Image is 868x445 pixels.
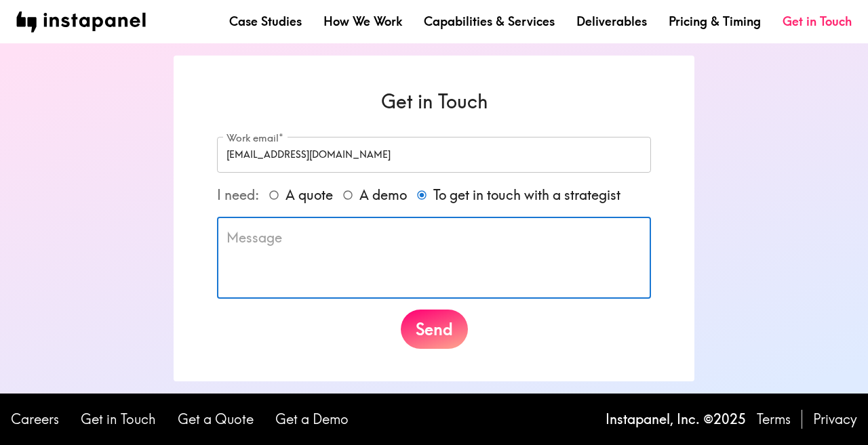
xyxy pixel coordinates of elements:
[606,410,746,429] p: Instapanel, Inc. © 2025
[424,13,555,30] a: Capabilities & Services
[217,187,259,203] span: I need:
[813,410,857,429] a: Privacy
[226,131,283,146] label: Work email*
[285,186,333,205] span: A quote
[81,410,156,429] a: Get in Touch
[433,186,620,205] span: To get in touch with a strategist
[11,410,59,429] a: Careers
[229,13,302,30] a: Case Studies
[275,410,349,429] a: Get a Demo
[178,410,254,429] a: Get a Quote
[576,13,647,30] a: Deliverables
[217,88,651,114] h6: Get in Touch
[323,13,402,30] a: How We Work
[16,12,146,33] img: instapanel
[757,410,791,429] a: Terms
[783,13,852,30] a: Get in Touch
[669,13,761,30] a: Pricing & Timing
[359,186,407,205] span: A demo
[401,310,468,349] button: Send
